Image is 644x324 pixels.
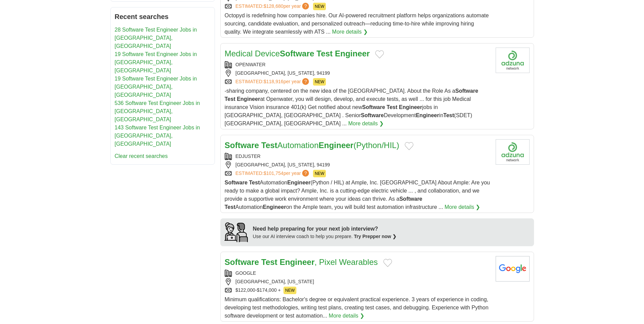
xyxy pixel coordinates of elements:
strong: Test [225,204,236,210]
div: Use our AI interview coach to help you prepare. [253,233,397,240]
a: Clear recent searches [115,153,168,159]
strong: Test [387,104,398,110]
a: ESTIMATED:$128,680per year? [236,3,311,10]
strong: Engineer [287,180,310,185]
span: Automation (Python / HIL) at Ample, Inc. [GEOGRAPHIC_DATA] About Ample: Are you ready to make a g... [225,180,490,210]
strong: Test [261,141,278,150]
span: ? [302,78,309,85]
button: Add to favorite jobs [405,142,413,150]
strong: Test [443,112,454,118]
a: 19 Software Test Engineer Jobs in [GEOGRAPHIC_DATA], [GEOGRAPHIC_DATA] [115,76,197,98]
a: 536 Software Test Engineer Jobs in [GEOGRAPHIC_DATA], [GEOGRAPHIC_DATA] [115,100,200,122]
div: [GEOGRAPHIC_DATA], [US_STATE] [225,278,490,285]
strong: Software [455,88,478,94]
strong: Engineer [280,257,315,267]
button: Add to favorite jobs [375,50,384,58]
span: Minimum qualifications: Bachelor's degree or equivalent practical experience. 3 years of experien... [225,296,489,319]
strong: Software [225,180,248,185]
strong: Engineer [335,49,370,58]
button: Add to favorite jobs [383,259,392,267]
span: $128,680 [263,3,283,9]
span: ? [302,3,309,10]
strong: Software [399,196,422,202]
strong: Engineer [399,104,422,110]
img: Company logo [496,139,530,165]
a: 143 Software Test Engineer Jobs in [GEOGRAPHIC_DATA], [GEOGRAPHIC_DATA] [115,125,200,147]
strong: Software [361,112,384,118]
div: Need help preparing for your next job interview? [253,225,397,233]
a: Try Prepper now ❯ [354,234,397,239]
a: Software Test Engineer, Pixel Wearables [225,257,378,267]
a: 28 Software Test Engineer Jobs in [GEOGRAPHIC_DATA], [GEOGRAPHIC_DATA] [115,27,197,49]
strong: Software [225,141,259,150]
strong: Test [316,49,333,58]
a: Software TestAutomationEngineer(Python/HIL) [225,141,399,150]
a: GOOGLE [236,270,256,276]
img: Company logo [496,48,530,73]
span: NEW [313,170,326,177]
a: Medical DeviceSoftware Test Engineer [225,49,370,58]
strong: Software [280,49,314,58]
span: $118,916 [263,79,283,84]
span: NEW [283,287,296,294]
a: ESTIMATED:$101,754per year? [236,170,311,177]
a: More details ❯ [329,312,364,320]
div: [GEOGRAPHIC_DATA], [US_STATE], 94199 [225,70,490,77]
div: [GEOGRAPHIC_DATA], [US_STATE], 94199 [225,161,490,168]
span: $101,754 [263,170,283,176]
h2: Recent searches [115,12,210,22]
div: $122,000-$174,000 + [225,287,490,294]
strong: Test [225,96,236,102]
img: Google logo [496,256,530,282]
a: More details ❯ [445,203,480,211]
a: More details ❯ [348,120,384,128]
strong: Software [362,104,385,110]
strong: Software [225,257,259,267]
strong: Engineer [263,204,286,210]
span: NEW [313,78,326,86]
a: More details ❯ [332,28,368,36]
strong: Engineer [319,141,354,150]
div: EDJUSTER [225,153,490,160]
span: -sharing company, centered on the new idea of the [GEOGRAPHIC_DATA]. About the Role As a at Openw... [225,88,478,126]
strong: Test [249,180,260,185]
strong: Engineer [237,96,260,102]
a: ESTIMATED:$118,916per year? [236,78,311,86]
span: NEW [313,3,326,10]
span: Octopyd is redefining how companies hire. Our AI-powered recruitment platform helps organizations... [225,13,489,35]
a: 19 Software Test Engineer Jobs in [GEOGRAPHIC_DATA], [GEOGRAPHIC_DATA] [115,51,197,73]
strong: Engineer [416,112,439,118]
div: OPENWATER [225,61,490,68]
span: ? [302,170,309,177]
strong: Test [261,257,278,267]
